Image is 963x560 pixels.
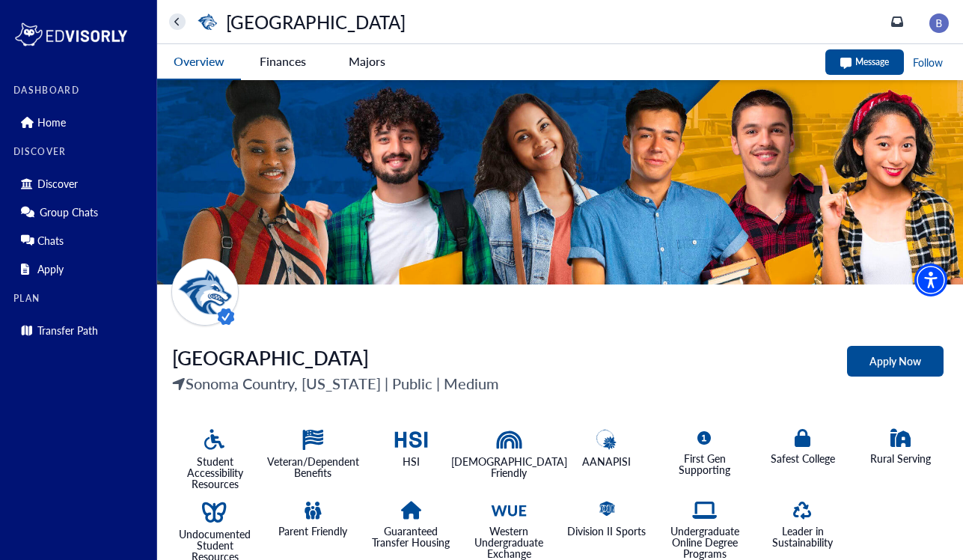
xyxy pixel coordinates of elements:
[13,85,147,96] label: DASHBOARD
[582,456,631,467] p: AANAPISI
[13,147,147,157] label: DISCOVER
[37,263,64,276] p: Apply
[169,13,186,30] button: home
[37,177,78,190] p: Discover
[914,264,947,296] div: Accessibility Menu
[37,116,66,129] p: Home
[466,526,552,559] p: Western Undergraduate Exchange
[226,13,406,30] p: [GEOGRAPHIC_DATA]
[368,526,454,548] p: Guaranteed Transfer Housing
[13,228,147,252] div: Chats
[157,65,963,284] img: A group of six diverse students smiling, holding books and backpacks, with a blue and yellow back...
[870,453,931,464] p: Rural Serving
[911,53,944,72] button: Follow
[37,234,64,247] p: Chats
[661,453,748,475] p: First Gen Supporting
[13,19,129,49] img: logo
[13,200,147,224] div: Group Chats
[661,526,748,559] p: Undergraduate Online Degree Programs
[172,344,369,371] span: [GEOGRAPHIC_DATA]
[567,526,646,537] p: Division II Sports
[195,10,219,34] img: universityName
[13,318,147,342] div: Transfer Path
[172,456,258,490] p: Student Accessibility Resources
[267,456,359,478] p: Veteran/Dependent Benefits
[759,526,846,548] p: Leader in Sustainability
[325,44,409,79] button: Majors
[37,324,98,337] p: Transfer Path
[278,526,347,537] p: Parent Friendly
[929,13,949,33] img: image
[241,44,325,79] button: Finances
[171,258,239,326] img: universityName
[13,110,147,134] div: Home
[13,293,147,304] label: PLAN
[451,456,567,478] p: [DEMOGRAPHIC_DATA] Friendly
[891,16,903,28] a: inbox
[157,44,241,80] button: Overview
[172,372,499,395] p: Sonoma Country, [US_STATE] | Public | Medium
[847,346,944,377] button: Apply Now
[40,206,98,219] p: Group Chats
[771,453,835,464] p: Safest College
[13,171,147,195] div: Discover
[825,49,904,75] button: Message
[13,257,147,281] div: Apply
[403,456,420,467] p: HSI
